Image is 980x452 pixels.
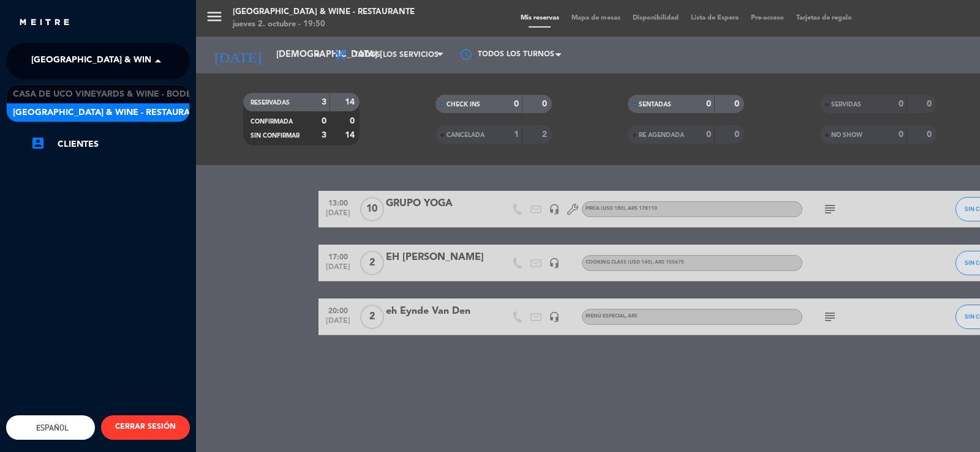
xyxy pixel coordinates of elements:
span: [GEOGRAPHIC_DATA] & Wine - Restaurante [13,106,207,120]
i: account_box [31,136,45,150]
span: [GEOGRAPHIC_DATA] & Wine - Restaurante [31,48,225,74]
img: MEITRE [18,18,70,28]
span: Casa de Uco Vineyards & Wine - Bodega [13,87,205,102]
span: Español [33,423,69,432]
button: CERRAR SESIÓN [101,415,190,440]
a: account_boxClientes [31,137,190,152]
